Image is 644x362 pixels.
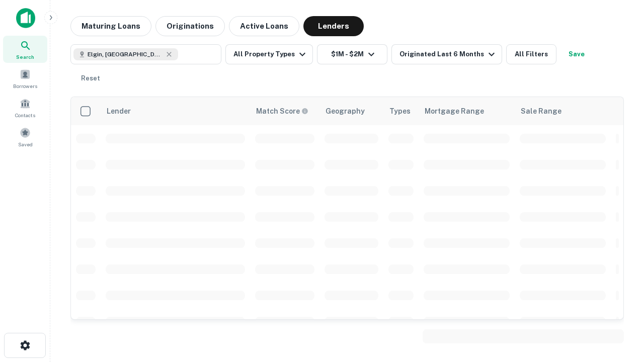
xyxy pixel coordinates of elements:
[3,65,47,92] a: Borrowers
[3,36,47,63] a: Search
[317,44,387,64] button: $1M - $2M
[18,140,33,148] span: Saved
[399,48,498,60] div: Originated Last 6 Months
[88,50,163,59] span: Elgin, [GEOGRAPHIC_DATA], [GEOGRAPHIC_DATA]
[15,111,35,119] span: Contacts
[256,106,308,117] div: Capitalize uses an advanced AI algorithm to match your search with the best lender. The match sco...
[391,44,502,64] button: Originated Last 6 Months
[515,97,611,125] th: Sale Range
[419,97,515,125] th: Mortgage Range
[16,8,35,28] img: capitalize-icon.png
[3,94,47,121] a: Contacts
[521,105,561,117] div: Sale Range
[506,44,556,64] button: All Filters
[319,97,383,125] th: Geography
[425,105,484,117] div: Mortgage Range
[229,16,299,36] button: Active Loans
[74,68,107,88] button: Reset
[155,16,225,36] button: Originations
[70,16,151,36] button: Maturing Loans
[3,123,47,150] a: Saved
[560,44,593,64] button: Save your search to get updates of matches that match your search criteria.
[594,249,644,298] iframe: Chat Widget
[13,82,37,90] span: Borrowers
[107,105,131,117] div: Lender
[101,97,250,125] th: Lender
[383,97,419,125] th: Types
[225,44,313,64] button: All Property Types
[326,105,365,117] div: Geography
[389,105,411,117] div: Types
[303,16,364,36] button: Lenders
[250,97,319,125] th: Capitalize uses an advanced AI algorithm to match your search with the best lender. The match sco...
[16,53,34,61] span: Search
[256,106,306,117] h6: Match Score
